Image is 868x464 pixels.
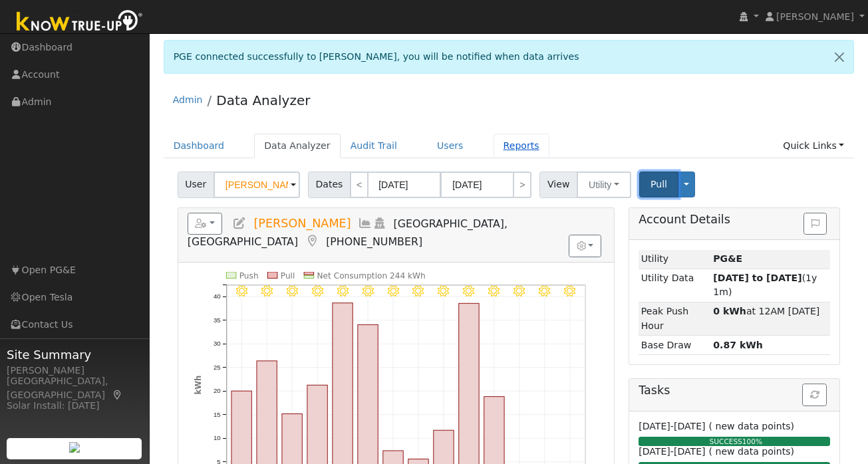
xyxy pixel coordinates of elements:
a: < [350,172,368,198]
i: 8/27 - MostlyClear [438,286,449,297]
text: 15 [214,411,221,418]
td: Peak Push Hour [639,302,711,335]
h5: Account Details [639,213,830,227]
strong: 0 kWh [713,306,746,316]
i: 9/01 - Clear [564,286,575,297]
h5: Tasks [639,384,830,398]
text: 10 [214,435,221,442]
span: Pull [651,179,667,189]
div: PGE connected successfully to [PERSON_NAME], you will be notified when data arrives [164,40,855,74]
i: 8/24 - Clear [362,286,373,297]
span: [GEOGRAPHIC_DATA], [GEOGRAPHIC_DATA] [188,217,507,249]
strong: 0.87 kWh [713,340,763,350]
span: ( new data points) [709,421,794,431]
i: 8/26 - MostlyClear [412,286,424,297]
button: Pull [639,172,678,197]
button: Refresh [802,384,827,406]
a: Data Analyzer [216,92,310,108]
i: 8/29 - Clear [488,286,500,297]
td: at 12AM [DATE] [711,302,831,335]
a: Quick Links [773,134,854,158]
a: Dashboard [164,134,235,158]
span: Dates [308,172,351,198]
span: [PERSON_NAME] [776,11,854,22]
a: Login As (last Never) [372,217,387,230]
i: 8/25 - Clear [387,286,398,297]
td: Utility [639,250,711,269]
i: 8/28 - Clear [463,286,474,297]
span: Site Summary [7,346,142,364]
text: kWh [193,376,202,395]
text: Pull [281,271,295,281]
div: SUCCESS [635,437,836,447]
i: 8/21 - MostlyClear [286,286,297,297]
span: 100% [742,437,762,445]
text: 25 [214,364,221,371]
a: Admin [173,94,203,105]
i: 8/23 - Clear [337,286,348,297]
text: 30 [214,340,221,348]
div: [PERSON_NAME] [7,364,142,378]
span: User [178,172,214,198]
a: Data Analyzer [254,134,341,158]
a: Close [825,41,853,73]
a: Audit Trail [341,134,407,158]
span: (1y 1m) [713,273,817,297]
td: Utility Data [639,269,711,302]
i: 8/20 - Clear [261,286,272,297]
a: Map [112,390,124,400]
a: Edit User (36589) [232,217,247,230]
button: Utility [577,172,631,198]
i: 8/19 - Clear [235,286,247,297]
i: 8/30 - Clear [513,286,525,297]
strong: [DATE] to [DATE] [713,273,801,283]
img: retrieve [69,442,80,453]
text: 35 [214,316,221,324]
i: 8/22 - Clear [311,286,323,297]
a: Reports [494,134,549,158]
span: ( new data points) [709,446,794,457]
text: 40 [214,293,221,300]
a: Users [427,134,474,158]
strong: ID: 17244973, authorized: 09/02/25 [713,253,742,264]
input: Select a User [214,172,300,198]
text: 20 [214,388,221,395]
td: Base Draw [639,336,711,355]
span: [PERSON_NAME] [253,217,351,230]
button: Issue History [803,213,827,235]
text: Net Consumption 244 kWh [317,271,425,281]
text: Push [239,271,259,281]
div: [GEOGRAPHIC_DATA], [GEOGRAPHIC_DATA] [7,374,142,402]
span: View [539,172,577,198]
a: > [513,172,531,198]
span: [DATE]-[DATE] [639,421,705,431]
a: Multi-Series Graph [358,217,372,230]
div: Solar Install: [DATE] [7,399,142,413]
a: Map [305,235,319,248]
i: 8/31 - Clear [539,286,550,297]
span: [DATE]-[DATE] [639,446,705,457]
span: [PHONE_NUMBER] [326,235,422,248]
img: Know True-Up [10,7,150,37]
